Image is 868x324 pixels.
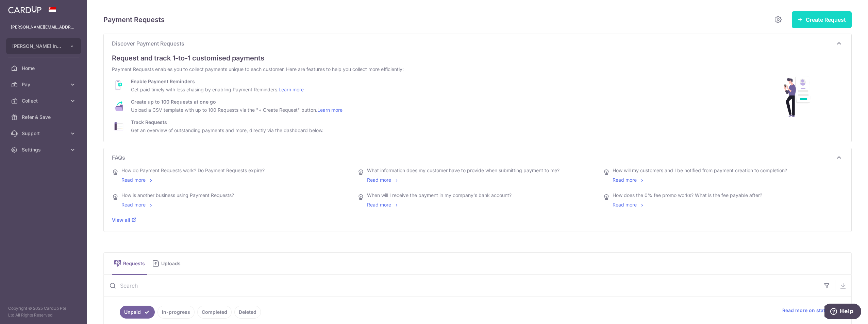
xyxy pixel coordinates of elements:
div: Get an overview of outstanding payments and more, directly via the dashboard below. [131,127,323,134]
div: Payment Requests enables you to collect payments unique to each customer. Here are features to he... [112,66,620,73]
span: Refer & Save [22,114,67,121]
img: CardUp [8,5,41,14]
div: What information does my customer have to provide when submitting payment to me? [367,167,560,174]
h5: Payment Requests [103,14,165,25]
span: Help [15,5,29,11]
a: Read more [121,202,154,208]
span: Requests [123,260,147,267]
div: How do Payment Requests work? Do Payment Requests expire? [121,167,265,174]
span: Read more on statuses [782,307,836,314]
button: Create Request [792,11,852,28]
span: Uploads [161,260,185,267]
a: Read more [613,177,645,183]
input: Search [104,275,819,296]
div: FAQs [112,164,843,226]
iframe: Opens a widget where you can find more information [824,304,861,321]
p: Discover Payment Requests [112,39,843,48]
a: Read more on statuses [782,307,843,314]
span: [PERSON_NAME] International School Pte Ltd [12,43,63,50]
a: In-progress [157,306,195,319]
button: [PERSON_NAME] International School Pte Ltd [6,38,81,54]
div: How will my customers and I be notified from payment creation to completion? [613,167,787,174]
span: Settings [22,146,67,153]
a: Read more [613,202,645,208]
span: Discover Payment Requests [112,39,835,48]
div: Upload a CSV template with up to 100 Requests via the "+ Create Request" button. [131,107,343,113]
img: discover-pr-main-ded6eac7aab3bb08a465cf057557a0459545d6c070696a32244c1273a93dbad8.png [757,67,839,125]
span: Pay [22,81,67,88]
div: Create up to 100 Requests at one go [131,98,343,105]
span: Support [22,130,67,137]
a: Uploads [150,253,185,274]
a: Deleted [234,306,261,319]
div: Enable Payment Reminders [131,78,304,85]
div: Request and track 1-to-1 customised payments [112,53,843,63]
a: Read more [121,177,154,183]
span: Home [22,65,67,72]
div: When will I receive the payment in my company's bank account? [367,192,512,199]
a: Requests [112,253,147,274]
a: Unpaid [120,306,155,319]
img: pr-bulk-prs-b5d0776341a15f4bcd8e4f4a4b6acc2b2a6c33383bd7b442d52ec72fb4d32e5b.png [112,98,126,113]
a: View all [112,217,136,223]
img: pr-track-requests-af49684137cef9fcbfa13f99db63d231e992a3789ded909f07728fb9957ca3dd.png [112,119,126,134]
span: Collect [22,97,67,104]
p: [PERSON_NAME][EMAIL_ADDRESS][DOMAIN_NAME] [11,24,76,31]
div: How is another business using Payment Requests? [121,192,234,199]
img: pr-payment-reminders-186ba84dcc3c0c7f913abed7add8ef9cb9771f7df7adf13e5faa68da660b0200.png [112,78,126,93]
a: Read more [367,177,399,183]
p: FAQs [112,154,843,162]
div: How does the 0% fee promo works? What is the fee payable after? [613,192,762,199]
a: Learn more [279,87,304,92]
span: FAQs [112,154,835,162]
div: Track Requests [131,119,323,126]
div: Get paid timely with less chasing by enabling Payment Reminders. [131,86,304,93]
div: Discover Payment Requests [112,50,843,137]
a: Completed [197,306,232,319]
a: Read more [367,202,399,208]
a: Learn more [317,107,343,113]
